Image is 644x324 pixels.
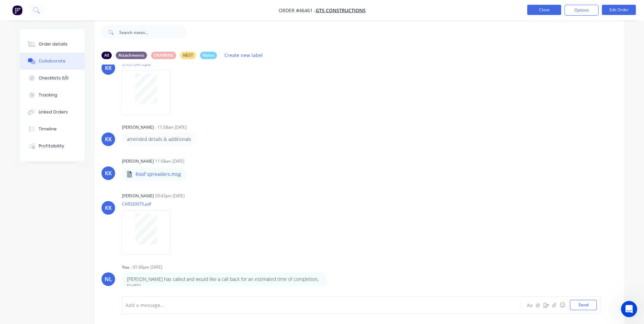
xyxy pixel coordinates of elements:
[130,264,162,270] div: - 01:00pm [DATE]
[20,87,85,104] button: Tracking
[105,204,112,212] div: KK
[155,124,187,130] div: - 11:58am [DATE]
[155,193,185,199] div: 03:43pm [DATE]
[565,5,599,16] button: Options
[155,158,184,164] div: 11:58am [DATE]
[279,7,316,14] span: Order #46461 -
[39,75,69,81] div: Checklists 0/0
[39,126,57,132] div: Timeline
[151,52,176,59] div: DRAWING
[105,135,112,143] div: KK
[127,136,191,143] p: amended details & additionals
[316,7,366,14] a: GTS CONSTRUCTIONS
[12,5,22,15] img: Factory
[20,138,85,155] button: Profitability
[39,109,68,115] div: Linked Orders
[105,275,112,283] div: NL
[116,52,147,59] div: Attachments
[570,300,597,310] button: Send
[180,52,196,59] div: NEST
[39,58,66,64] div: Collaborate
[20,121,85,138] button: Timeline
[20,104,85,121] button: Linked Orders
[122,124,154,130] div: [PERSON_NAME]
[621,301,637,317] iframe: Intercom live chat
[119,25,186,39] input: Search notes...
[558,301,567,309] button: ☺
[127,276,321,290] p: [PERSON_NAME] has called and would like a call back for an estimated time of completion, [DATE]
[122,264,129,270] div: You
[527,5,561,15] button: Close
[39,41,68,47] div: Order details
[39,143,64,149] div: Profitability
[105,169,112,177] div: KK
[105,64,112,72] div: KK
[122,193,154,199] div: [PERSON_NAME]
[526,301,534,309] button: Aa
[102,52,112,59] div: All
[135,171,181,178] p: Roof spreaders.msg
[122,158,154,164] div: [PERSON_NAME]
[20,70,85,87] button: Checklists 0/0
[200,52,217,59] div: Notes
[221,51,266,60] button: Create new label
[122,201,178,207] p: CAR320075.pdf
[602,5,636,15] button: Edit Order
[20,53,85,70] button: Collaborate
[534,301,542,309] button: @
[39,92,57,98] div: Tracking
[20,36,85,53] button: Order details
